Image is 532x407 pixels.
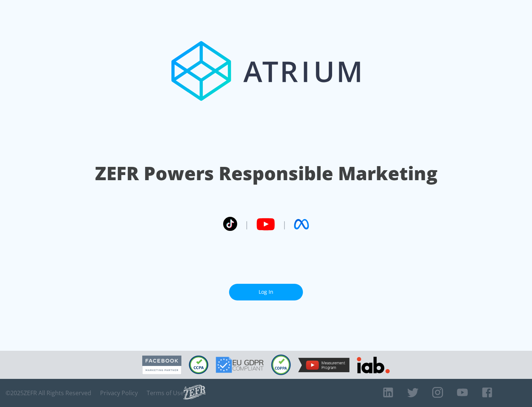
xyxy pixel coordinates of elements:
a: Log In [229,284,303,300]
a: Terms of Use [147,389,184,397]
img: IAB [357,357,390,373]
img: GDPR Compliant [216,357,264,373]
img: YouTube Measurement Program [298,358,349,372]
h1: ZEFR Powers Responsible Marketing [95,161,437,186]
img: CCPA Compliant [189,356,208,374]
span: | [282,219,287,230]
img: Facebook Marketing Partner [142,356,181,374]
span: | [245,219,249,230]
a: Privacy Policy [100,389,138,397]
span: © 2025 ZEFR All Rights Reserved [6,389,91,397]
img: COPPA Compliant [271,354,291,375]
